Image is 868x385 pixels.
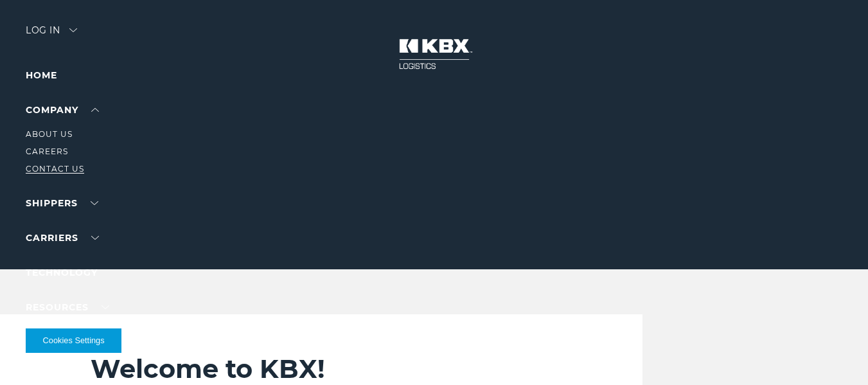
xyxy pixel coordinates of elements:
iframe: Chat Widget [804,323,868,385]
div: Widget de chat [804,323,868,385]
a: Home [26,69,57,81]
a: Technology [26,267,98,278]
a: Carriers [26,232,99,244]
div: Log in [26,26,77,44]
a: SHIPPERS [26,197,98,209]
h2: Welcome to KBX! [91,353,560,385]
a: Contact Us [26,164,84,174]
a: About Us [26,129,73,139]
a: RESOURCES [26,301,109,313]
button: Cookies Settings [26,328,121,353]
a: Company [26,104,99,116]
img: arrow [69,28,77,32]
img: kbx logo [386,26,483,82]
a: Careers [26,147,68,156]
